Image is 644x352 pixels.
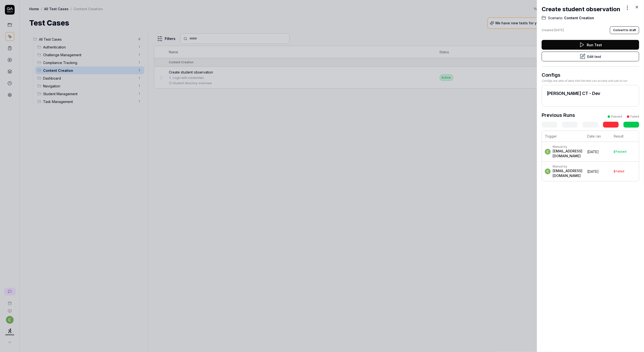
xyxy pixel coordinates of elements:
[542,52,639,61] button: Edit test
[542,5,620,14] h2: Create student observation
[584,131,611,142] th: Date ran
[616,170,625,173] div: Failed
[553,149,582,158] div: [EMAIL_ADDRESS][DOMAIN_NAME]
[548,16,563,20] span: Scenario:
[616,150,627,153] div: Passed
[587,169,599,174] time: [DATE]
[587,150,599,154] time: [DATE]
[630,114,639,119] div: Failed
[542,79,639,83] div: Configs are sets of data that the test can access and use to run
[542,131,584,142] th: Trigger
[553,168,582,178] div: [EMAIL_ADDRESS][DOMAIN_NAME]
[542,28,564,32] div: Created
[542,40,639,50] button: Run Test
[554,28,564,32] time: [DATE]
[542,71,639,79] h3: Configs
[553,145,582,149] div: Manual by
[553,165,582,168] div: Manual by
[545,168,551,174] span: c
[563,16,594,20] span: Content Creation
[542,111,575,119] h3: Previous Runs
[610,26,639,34] button: Convert to draft
[547,90,634,97] h2: [PERSON_NAME] CT - Dev
[611,131,639,142] th: Result
[611,114,622,119] div: Passed
[545,149,551,155] span: c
